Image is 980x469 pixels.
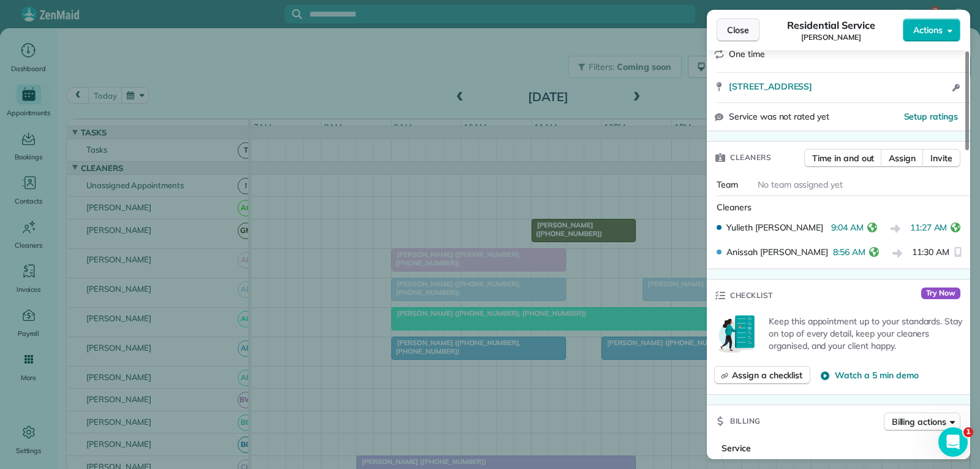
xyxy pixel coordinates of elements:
span: 11:27 AM [910,221,948,237]
button: Close [717,18,759,42]
span: Setup ratings [904,111,959,122]
span: Team [717,179,738,190]
span: Anissah [PERSON_NAME] [726,246,828,258]
span: [PERSON_NAME] [801,32,861,42]
span: Actions [913,24,943,36]
p: Keep this appointment up to your standards. Stay on top of every detail, keep your cleaners organ... [769,315,963,352]
span: Watch a 5 min demo [835,369,918,381]
button: Assign [881,149,924,167]
button: Invite [922,149,960,167]
span: 8:56 AM [833,246,865,261]
span: Try Now [921,288,960,300]
span: Billing [730,415,761,427]
span: 1 [963,427,973,437]
span: Service [722,443,751,454]
span: Close [727,24,749,36]
a: [STREET_ADDRESS] [729,80,949,93]
iframe: Intercom live chat [938,427,968,457]
span: Time in and out [812,152,874,164]
span: Yulieth [PERSON_NAME] [726,221,823,234]
span: Cleaners [730,151,771,164]
span: Billing actions [892,416,946,428]
span: [STREET_ADDRESS] [729,80,812,93]
span: Invite [930,152,952,164]
span: One time [729,48,765,59]
button: Watch a 5 min demo [820,369,918,381]
span: Assign a checklist [732,369,802,381]
span: Cleaners [717,202,752,213]
span: Service was not rated yet [729,110,829,123]
button: Open access information [949,80,963,95]
span: Residential Service [787,18,875,32]
span: Assign [889,152,916,164]
button: Setup ratings [904,110,959,123]
span: 9:04 AM [831,221,864,237]
button: Assign a checklist [714,366,810,384]
span: No team assigned yet [758,179,843,190]
span: Checklist [730,289,773,302]
button: Time in and out [804,149,882,167]
span: 11:30 AM [912,246,949,261]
